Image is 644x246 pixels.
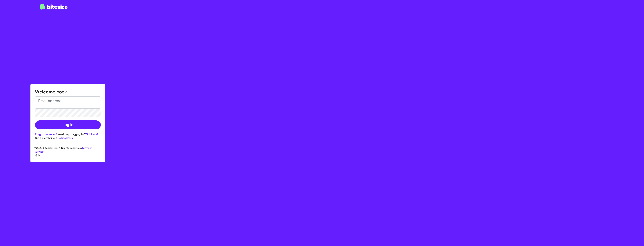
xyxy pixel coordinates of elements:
[34,146,92,153] a: Terms of Service
[35,89,101,95] h1: Welcome back
[35,133,57,136] a: Forgot password?
[35,120,101,129] button: Log In
[58,136,74,140] a: Talk to Sales!
[85,133,98,136] a: Click Here!
[31,146,105,162] div: © 2025 Bitesize, Inc. All rights reserved.
[34,154,102,157] p: v3.0.1
[35,132,101,136] div: Need Help Logging In?
[35,136,101,140] div: Not a member yet?
[35,96,101,105] input: Email address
